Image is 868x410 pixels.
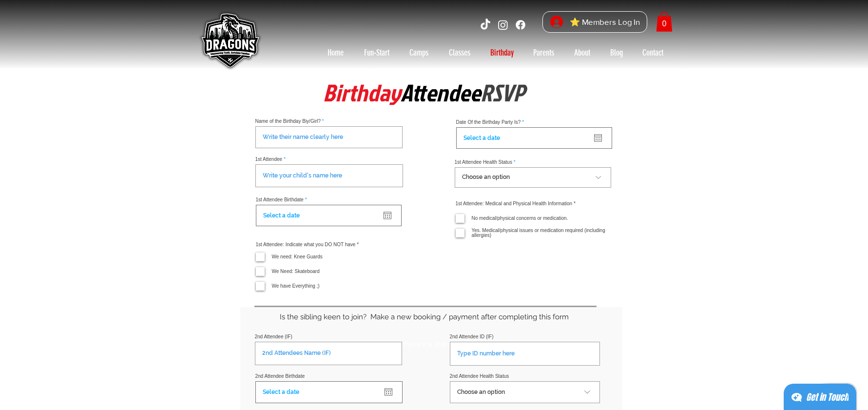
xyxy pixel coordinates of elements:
[400,45,439,60] a: Camps
[662,19,666,28] text: 0
[566,15,643,30] span: ⭐ Members Log In
[195,7,264,76] img: Skate Dragons logo with the slogan 'Empowering Youth, Enriching Families' in Singapore.
[405,45,433,60] p: Camps
[272,269,320,274] span: We Need: Skateboard
[481,45,523,60] a: Birthday
[637,45,668,60] p: Contact
[385,388,392,396] button: Open calendar
[256,242,417,247] div: 1st Attendee: Indicate what you DO NOT have
[256,197,402,202] label: 1st Attendee Birthdate
[605,45,628,60] p: Blog
[323,76,401,109] span: Birthday
[455,160,611,165] label: 1st Attendee Health Status
[806,390,849,404] div: Get in Touch
[481,76,525,109] span: RSVP
[272,254,323,259] span: We need: Knee Guards
[472,215,568,221] span: No medical/physical concerns or medication.
[280,312,569,321] span: Is the sibling keen to join? Make a new booking / payment after completing this form
[318,45,674,60] nav: Site
[373,340,495,348] span: --------- If there's a 2nd attendee ------
[564,45,600,60] a: About
[569,45,595,60] p: About
[450,374,600,379] label: 2nd Attendee Health Status
[485,45,519,60] p: Birthday
[272,283,320,289] span: We have Everything ;)
[255,334,402,339] label: 2nd Attendee (IF)
[359,45,394,60] p: Fun-Start
[444,45,475,60] p: Classes
[472,228,605,238] span: Yes. Medical/physical issues or medication required (including allergies)
[255,342,402,365] input: 2nd Attendees Name (IF)
[450,342,600,366] input: Type ID number here
[479,19,527,31] ul: Social Bar
[255,164,403,187] input: Write your child's name here
[600,45,633,60] a: Blog
[401,76,481,109] span: Attendee
[633,45,674,60] a: Contact
[439,45,481,60] a: Classes
[656,12,673,32] a: Cart with 0 items
[323,45,348,60] p: Home
[523,45,564,60] a: Parents
[543,12,647,33] button: ⭐ Members Log In
[318,45,354,60] a: Home
[255,126,403,148] input: Write their name clearly here
[594,134,602,142] button: Open calendar
[528,45,559,60] p: Parents
[456,120,612,125] label: Date Of the Birthday Party Is?
[255,157,403,162] label: 1st Attendee
[354,45,400,60] a: Fun-Start
[255,374,403,379] label: 2nd Attendee Birthdate
[255,119,403,124] label: Name of the Birthday Biy/Girl?
[384,212,391,219] button: Open calendar
[456,201,611,206] div: 1st Attendee: Medical and Physical Health Information
[450,334,600,339] label: 2nd Attendee ID (IF)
